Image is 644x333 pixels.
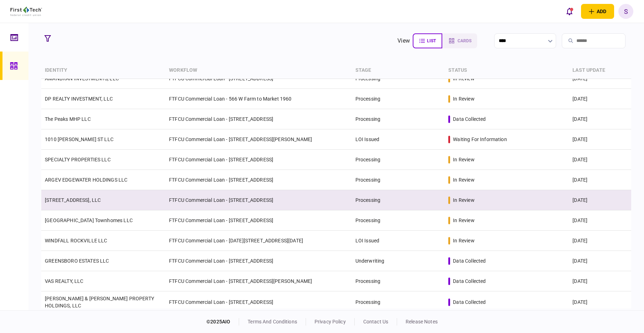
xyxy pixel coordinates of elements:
[562,4,577,19] button: open notifications list
[45,258,109,264] a: GREENSBORO ESTATES LLC
[45,278,83,284] a: VAS REALTY, LLC
[45,76,119,81] a: AMANBRAN INVESTMENTS, LLC
[352,62,445,79] th: stage
[352,170,445,190] td: Processing
[442,33,477,48] button: cards
[453,176,474,183] div: in review
[352,190,445,210] td: Processing
[458,38,471,43] span: cards
[165,271,352,291] td: FTFCU Commercial Loan - [STREET_ADDRESS][PERSON_NAME]
[352,129,445,150] td: LOI Issued
[165,150,352,170] td: FTFCU Commercial Loan - [STREET_ADDRESS]
[165,129,352,150] td: FTFCU Commercial Loan - [STREET_ADDRESS][PERSON_NAME]
[352,150,445,170] td: Processing
[10,7,42,16] img: client company logo
[45,177,127,183] a: ARGEV EDGEWATER HOLDINGS LLC
[352,109,445,129] td: Processing
[406,319,438,324] a: release notes
[165,291,352,313] td: FTFCU Commercial Loan - [STREET_ADDRESS]
[165,109,352,129] td: FTFCU Commercial Loan - [STREET_ADDRESS]
[165,251,352,271] td: FTFCU Commercial Loan - [STREET_ADDRESS]
[453,116,486,123] div: data collected
[427,38,436,43] span: list
[45,157,111,162] a: SPECIALTY PROPERTIES LLC
[45,238,107,243] a: WINDFALL ROCKVILLE LLC
[248,319,297,324] a: terms and conditions
[165,210,352,231] td: FTFCU Commercial Loan - [STREET_ADDRESS]
[569,89,631,109] td: [DATE]
[569,62,631,79] th: last update
[569,231,631,251] td: [DATE]
[363,319,388,324] a: contact us
[581,4,614,19] button: open adding identity options
[453,217,474,224] div: in review
[165,170,352,190] td: FTFCU Commercial Loan - [STREET_ADDRESS]
[413,33,442,48] button: list
[569,109,631,129] td: [DATE]
[453,299,486,306] div: data collected
[45,136,114,142] a: 1010 [PERSON_NAME] ST LLC
[569,150,631,170] td: [DATE]
[45,96,113,102] a: DP REALTY INVESTMENT, LLC
[165,190,352,210] td: FTFCU Commercial Loan - [STREET_ADDRESS]
[352,271,445,291] td: Processing
[453,136,507,143] div: waiting for information
[569,271,631,291] td: [DATE]
[453,257,486,264] div: data collected
[453,197,474,204] div: in review
[352,89,445,109] td: Processing
[618,4,633,19] button: S
[352,210,445,231] td: Processing
[45,217,133,223] a: [GEOGRAPHIC_DATA] Townhomes LLC
[165,62,352,79] th: workflow
[569,251,631,271] td: [DATE]
[453,237,474,244] div: in review
[45,116,91,122] a: The Peaks MHP LLC
[453,156,474,163] div: in review
[315,319,346,324] a: privacy policy
[41,62,165,79] th: identity
[569,210,631,231] td: [DATE]
[453,278,486,285] div: data collected
[569,291,631,313] td: [DATE]
[352,231,445,251] td: LOI Issued
[569,190,631,210] td: [DATE]
[206,318,239,326] div: © 2025 AIO
[569,129,631,150] td: [DATE]
[397,37,410,45] div: view
[165,89,352,109] td: FTFCU Commercial Loan - 566 W Farm to Market 1960
[352,291,445,313] td: Processing
[352,251,445,271] td: Underwriting
[45,197,101,203] a: [STREET_ADDRESS], LLC
[165,231,352,251] td: FTFCU Commercial Loan - [DATE][STREET_ADDRESS][DATE]
[569,170,631,190] td: [DATE]
[45,296,154,308] a: [PERSON_NAME] & [PERSON_NAME] PROPERTY HOLDINGS, LLC
[453,95,474,102] div: in review
[445,62,569,79] th: status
